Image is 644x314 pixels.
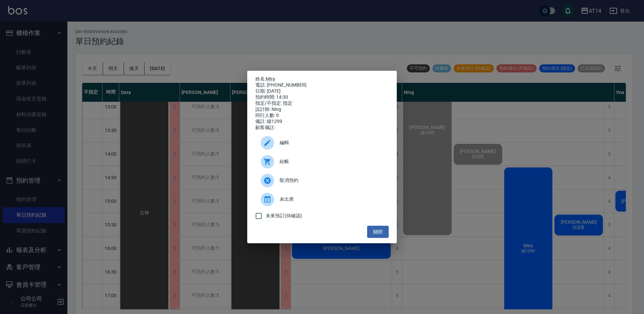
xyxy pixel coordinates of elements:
[367,226,389,238] button: 關閉
[255,88,389,94] div: 日期: [DATE]
[280,158,383,165] span: 結帳
[255,76,389,82] p: 姓名:
[255,82,389,88] div: 電話: [PHONE_NUMBER]
[255,119,389,125] div: 備註: 縮1299
[255,94,389,100] div: 預約時間: 14:30
[255,190,389,209] div: 未出席
[280,196,383,203] span: 未出席
[255,106,389,113] div: 設計師: Ning
[255,125,389,131] div: 顧客備註:
[266,212,302,219] span: 未來預訂(待確認)
[255,152,389,171] a: 結帳
[280,139,383,146] span: 編輯
[255,113,389,119] div: 同行人數: 0
[255,171,389,190] div: 取消預約
[255,133,389,152] div: 編輯
[255,100,389,106] div: 指定/不指定: 指定
[266,76,275,82] a: Mira
[280,177,383,184] span: 取消預約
